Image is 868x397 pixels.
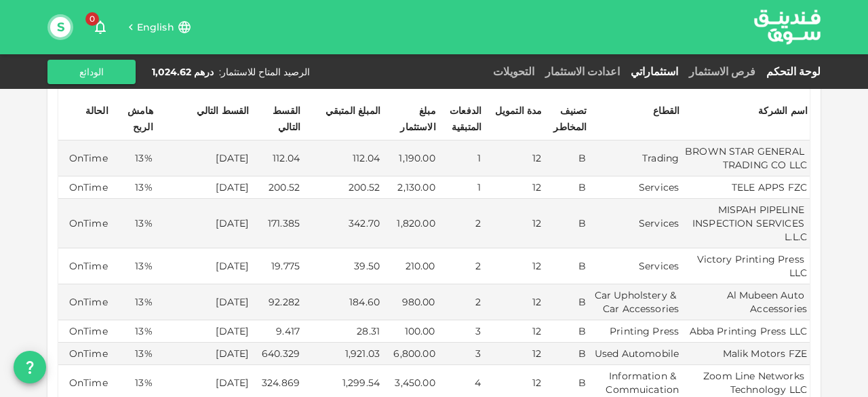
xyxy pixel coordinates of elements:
[589,343,682,365] td: Used Automobile
[155,320,252,343] td: [DATE]
[546,102,587,135] div: تصنيف المخاطر
[251,140,302,176] td: 112.04
[58,248,111,284] td: OnTime
[484,176,544,199] td: 12
[488,65,540,78] a: التحويلات
[736,1,838,53] img: logo
[589,284,682,320] td: Car Upholstery & Car Accessories
[58,343,111,365] td: OnTime
[155,199,252,248] td: [DATE]
[155,140,252,176] td: [DATE]
[544,140,589,176] td: B
[302,343,382,365] td: 1,921.03
[58,320,111,343] td: OnTime
[251,320,302,343] td: 9.417
[58,284,111,320] td: OnTime
[302,140,382,176] td: 112.04
[253,102,300,135] div: القسط التالي
[544,320,589,343] td: B
[682,320,810,343] td: Abba Printing Press LLC
[325,102,380,119] div: المبلغ المتبقي
[544,284,589,320] td: B
[682,140,810,176] td: BROWN STAR GENERAL TRADING CO LLC
[155,343,252,365] td: [DATE]
[58,199,111,248] td: OnTime
[646,102,679,119] div: القطاع
[495,102,542,119] div: مدة التمويل
[382,343,438,365] td: 6,800.00
[438,343,484,365] td: 3
[544,248,589,284] td: B
[682,176,810,199] td: TELE APPS FZC
[682,248,810,284] td: Victory Printing Press LLC
[382,199,438,248] td: 1,820.00
[758,102,808,119] div: اسم الشركة
[438,248,484,284] td: 2
[684,65,761,78] a: فرص الاستثمار
[75,102,108,119] div: الحالة
[625,65,684,78] a: استثماراتي
[382,140,438,176] td: 1,190.00
[682,199,810,248] td: MISPAH PIPELINE INSPECTION SERVICES L.L.C
[113,102,153,135] div: هامش الربح
[155,176,252,199] td: [DATE]
[302,199,382,248] td: 342.70
[382,248,438,284] td: 210.00
[484,199,544,248] td: 12
[302,176,382,199] td: 200.52
[438,284,484,320] td: 2
[544,176,589,199] td: B
[382,320,438,343] td: 100.00
[87,14,114,41] button: 0
[484,320,544,343] td: 12
[440,102,482,135] div: الدفعات المتبقية
[302,284,382,320] td: 184.60
[251,343,302,365] td: 640.329
[111,248,155,284] td: 13%
[50,17,71,37] button: S
[384,102,436,135] div: مبلغ الاستثمار
[197,102,250,119] div: القسط التالي
[544,199,589,248] td: B
[682,343,810,365] td: Malik Motors FZE
[382,176,438,199] td: 2,130.00
[58,176,111,199] td: OnTime
[754,1,821,53] a: logo
[137,21,174,33] span: English
[111,199,155,248] td: 13%
[111,284,155,320] td: 13%
[302,248,382,284] td: 39.50
[251,248,302,284] td: 19.775
[761,65,821,78] a: لوحة التحكم
[540,65,625,78] a: اعدادت الاستثمار
[438,320,484,343] td: 3
[484,284,544,320] td: 12
[155,248,252,284] td: [DATE]
[589,176,682,199] td: Services
[111,176,155,199] td: 13%
[302,320,382,343] td: 28.31
[47,60,136,84] button: الودائع
[682,284,810,320] td: Al Mubeen Auto Accessories
[484,140,544,176] td: 12
[589,248,682,284] td: Services
[111,140,155,176] td: 13%
[544,343,589,365] td: B
[111,343,155,365] td: 13%
[155,284,252,320] td: [DATE]
[251,284,302,320] td: 92.282
[484,248,544,284] td: 12
[589,320,682,343] td: Printing Press
[14,351,46,383] button: question
[438,176,484,199] td: 1
[251,199,302,248] td: 171.385
[438,140,484,176] td: 1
